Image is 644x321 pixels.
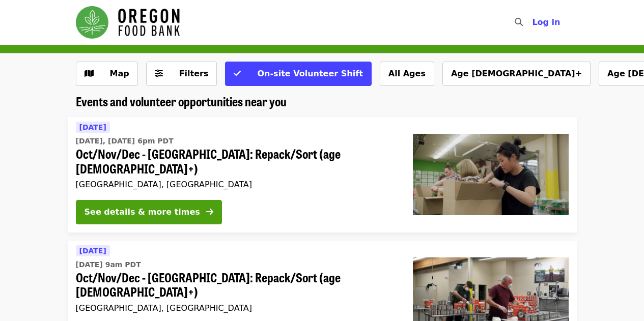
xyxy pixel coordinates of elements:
button: Age [DEMOGRAPHIC_DATA]+ [442,62,591,86]
button: Log in [524,12,568,33]
time: [DATE] 9am PDT [76,259,141,270]
button: Show map view [76,62,138,86]
span: Map [110,69,129,78]
i: sliders-h icon [155,69,163,78]
i: map icon [85,69,94,78]
img: Oregon Food Bank - Home [76,6,180,39]
span: Oct/Nov/Dec - [GEOGRAPHIC_DATA]: Repack/Sort (age [DEMOGRAPHIC_DATA]+) [76,147,397,176]
button: All Ages [380,62,434,86]
i: arrow-right icon [206,207,213,217]
i: check icon [234,69,241,78]
button: See details & more times [76,200,222,224]
time: [DATE], [DATE] 6pm PDT [76,136,174,147]
button: On-site Volunteer Shift [225,62,371,86]
span: [DATE] [79,123,106,131]
span: Log in [532,17,560,27]
span: Oct/Nov/Dec - [GEOGRAPHIC_DATA]: Repack/Sort (age [DEMOGRAPHIC_DATA]+) [76,270,397,300]
div: See details & more times [85,206,200,218]
input: Search [529,10,537,35]
span: On-site Volunteer Shift [257,69,362,78]
div: [GEOGRAPHIC_DATA], [GEOGRAPHIC_DATA] [76,303,397,313]
span: [DATE] [79,247,106,255]
img: Oct/Nov/Dec - Portland: Repack/Sort (age 8+) organized by Oregon Food Bank [413,134,569,215]
a: See details for "Oct/Nov/Dec - Portland: Repack/Sort (age 8+)" [68,117,577,232]
button: Filters (0 selected) [146,62,217,86]
span: Filters [179,69,209,78]
div: [GEOGRAPHIC_DATA], [GEOGRAPHIC_DATA] [76,180,397,189]
i: search icon [515,17,523,27]
span: Events and volunteer opportunities near you [76,92,287,110]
